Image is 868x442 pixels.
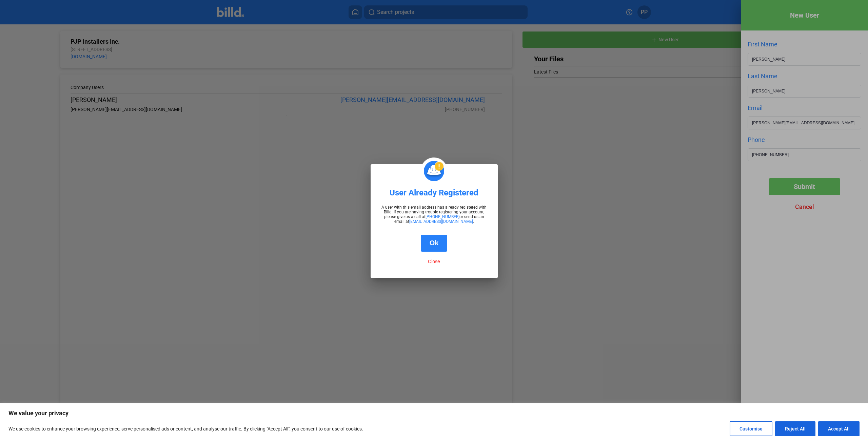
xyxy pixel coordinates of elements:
[426,258,442,265] button: Close
[818,421,860,436] button: Accept All
[390,188,478,197] div: User Already Registered
[381,205,488,224] p: A user with this email address has already registered with Billd. If you are having trouble regis...
[409,219,473,224] a: [EMAIL_ADDRESS][DOMAIN_NAME]
[426,214,459,219] a: [PHONE_NUMBER]
[421,235,448,252] button: Ok
[775,421,815,436] button: Reject All
[730,421,772,436] button: Customise
[424,163,444,179] img: alreadyregistered.png
[8,425,363,433] p: We use cookies to enhance your browsing experience, serve personalised ads or content, and analys...
[8,409,860,417] p: We value your privacy
[435,161,443,171] img: mark.png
